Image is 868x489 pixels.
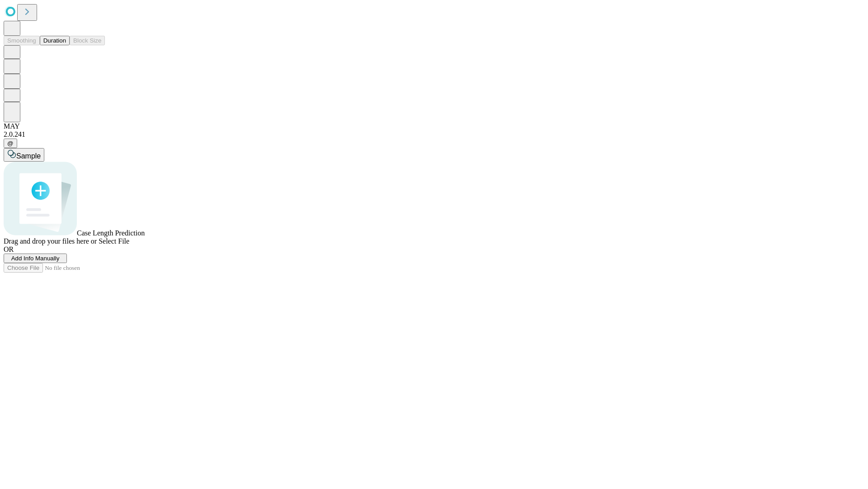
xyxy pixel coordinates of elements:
[4,139,17,148] button: @
[99,237,129,245] span: Select File
[4,122,864,130] div: MAY
[4,245,14,253] span: OR
[4,36,40,45] button: Smoothing
[77,229,145,237] span: Case Length Prediction
[4,254,67,263] button: Add Info Manually
[4,130,864,139] div: 2.0.241
[11,255,60,262] span: Add Info Manually
[4,148,44,162] button: Sample
[40,36,70,45] button: Duration
[7,140,14,147] span: @
[4,237,97,245] span: Drag and drop your files here or
[70,36,105,45] button: Block Size
[16,152,41,160] span: Sample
